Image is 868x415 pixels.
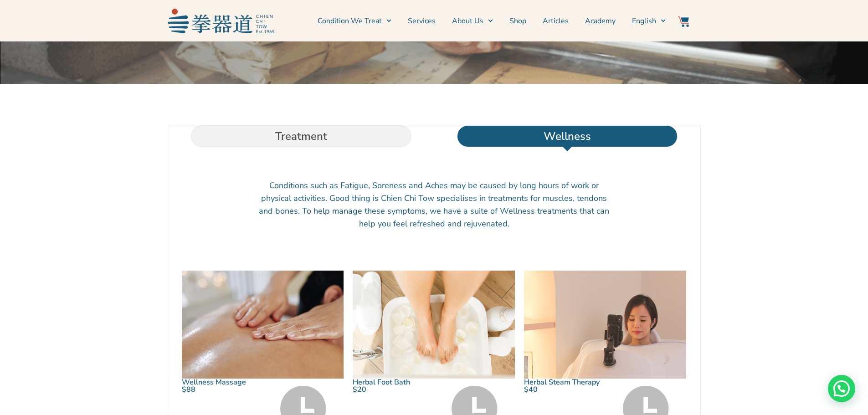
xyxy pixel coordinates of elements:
[543,10,569,32] a: Articles
[353,377,410,387] a: Herbal Foot Bath
[632,15,656,26] span: English
[452,10,493,32] a: About Us
[182,377,246,387] a: Wellness Massage
[678,16,689,27] img: Website Icon-03
[524,386,605,393] p: $40
[182,386,263,393] p: $88
[524,377,600,387] a: Herbal Steam Therapy
[509,10,526,32] a: Shop
[353,386,434,393] p: $20
[632,10,666,32] a: Switch to English
[585,10,616,32] a: Academy
[279,10,666,32] nav: Menu
[259,179,610,230] p: Conditions such as Fatigue, Soreness and Aches may be caused by long hours of work or physical ac...
[318,10,391,32] a: Condition We Treat
[408,10,436,32] a: Services
[828,375,855,402] div: Need help? WhatsApp contact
